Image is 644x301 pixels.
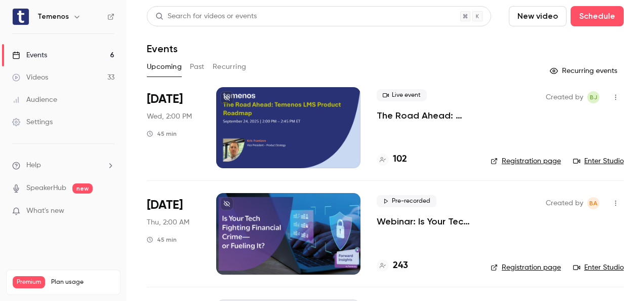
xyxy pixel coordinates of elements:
[589,197,597,209] span: BA
[12,95,57,105] div: Audience
[147,59,182,75] button: Upcoming
[377,109,474,122] a: The Road Ahead: Temenos LMS Product Roadmap
[377,215,474,228] a: Webinar: Is Your Tech Fighting Financial Crime—or Fueling It?
[573,156,624,166] a: Enter Studio
[545,63,624,79] button: Recurring events
[213,59,247,75] button: Recurring
[147,87,200,168] div: Sep 24 Wed, 2:00 PM (America/New York)
[147,130,177,138] div: 45 min
[12,160,114,171] li: help-dropdown-opener
[147,91,183,107] span: [DATE]
[393,259,408,273] h4: 243
[12,117,53,127] div: Settings
[573,262,624,273] a: Enter Studio
[491,262,561,273] a: Registration page
[13,276,45,288] span: Premium
[72,183,93,194] span: new
[509,6,567,26] button: New video
[155,11,257,22] div: Search for videos or events
[587,91,599,103] span: Boney Joseph
[393,153,407,166] h4: 102
[13,9,29,25] img: Temenos
[546,197,583,209] span: Created by
[590,91,597,103] span: BJ
[147,217,189,228] span: Thu, 2:00 AM
[26,206,64,216] span: What's new
[190,59,205,75] button: Past
[377,89,427,101] span: Live event
[26,183,66,194] a: SpeakerHub
[147,111,192,122] span: Wed, 2:00 PM
[546,91,583,103] span: Created by
[147,236,177,244] div: 45 min
[571,6,624,26] button: Schedule
[377,153,407,166] a: 102
[147,193,200,274] div: Sep 25 Thu, 2:00 PM (Asia/Singapore)
[12,72,48,83] div: Videos
[491,156,561,166] a: Registration page
[377,195,436,207] span: Pre-recorded
[147,197,183,213] span: [DATE]
[51,278,114,286] span: Plan usage
[102,207,114,216] iframe: Noticeable Trigger
[12,50,47,60] div: Events
[147,43,178,55] h1: Events
[26,160,41,171] span: Help
[377,259,408,273] a: 243
[37,12,69,22] h6: Temenos
[587,197,599,209] span: Balamurugan Arunachalam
